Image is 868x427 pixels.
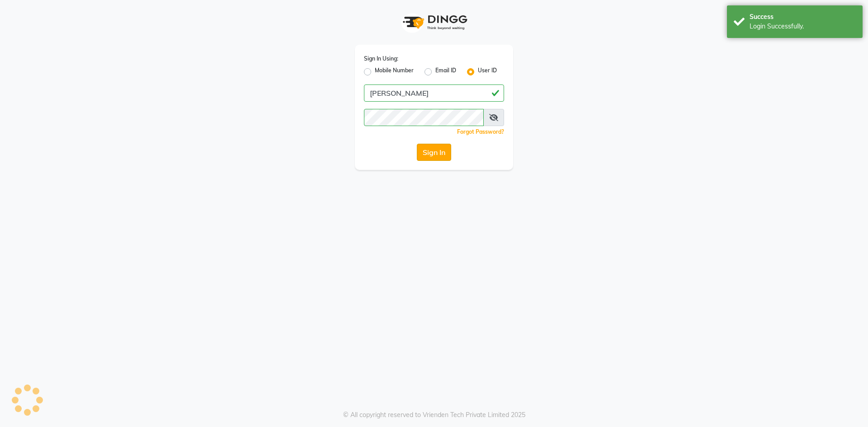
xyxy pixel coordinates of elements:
label: Email ID [435,66,456,77]
label: User ID [478,66,497,77]
a: Forgot Password? [457,128,504,135]
label: Mobile Number [375,66,414,77]
div: Success [750,12,856,22]
label: Sign In Using: [364,55,398,63]
button: Sign In [417,144,451,161]
img: logo1.svg [398,9,470,36]
input: Username [364,84,504,102]
input: Username [364,109,484,126]
div: Login Successfully. [750,22,856,31]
